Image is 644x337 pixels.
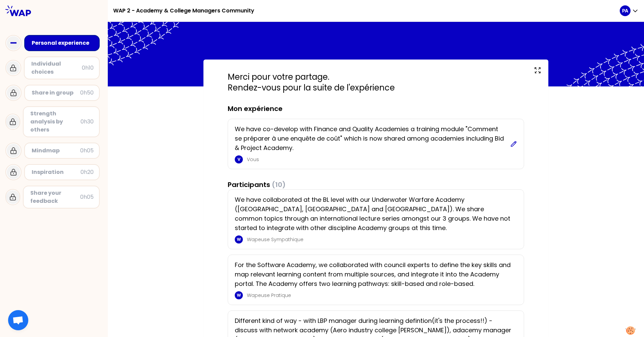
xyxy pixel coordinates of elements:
span: (10) [272,180,286,189]
p: W [237,293,241,298]
div: 0h10 [82,64,94,72]
div: 0h05 [80,147,94,155]
p: W [237,237,241,242]
div: 0h20 [80,168,94,176]
div: Mindmap [32,147,80,155]
div: Share in group [32,89,80,97]
p: We have co-develop with Finance and Quality Academies a training module "Comment se préparer à un... [235,124,506,153]
p: PA [622,7,628,14]
div: Ouvrir le chat [8,310,28,330]
div: Strength analysis by others [30,110,80,134]
h2: Merci pour votre partage. Rendez-vous pour la suite de l'expérience [228,72,524,93]
div: Personal experience [32,39,94,47]
p: V [237,157,240,162]
div: 0h50 [80,89,94,97]
div: Inspiration [32,168,80,176]
div: 0h05 [80,193,94,201]
h3: Mon expérience [228,104,524,113]
h3: Participants [228,180,286,189]
div: Share your feedback [30,189,80,205]
p: Wapeuse Sympathique [247,236,513,243]
p: Wapeuse Pratique [247,292,513,299]
p: We have collaborated at the BL level with our Underwater Warfare Academy ([GEOGRAPHIC_DATA], [GEO... [235,195,513,233]
div: Individual choices [31,60,82,76]
button: PA [620,5,639,16]
p: For the Software Academy, we collaborated with council experts to define the key skills and map r... [235,260,513,289]
p: Vous [247,156,506,163]
div: 0h30 [80,118,94,126]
